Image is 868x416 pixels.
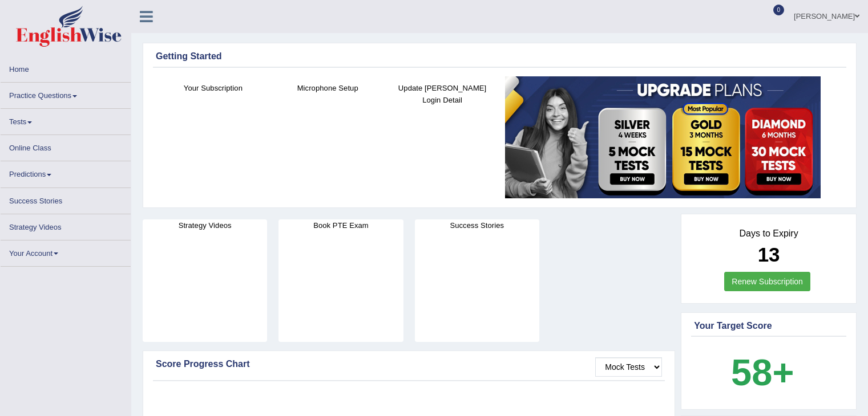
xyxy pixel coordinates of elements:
[1,56,131,79] a: Home
[694,319,843,333] div: Your Target Score
[1,214,131,236] a: Strategy Videos
[1,83,131,105] a: Practice Questions
[415,219,539,231] h4: Success Stories
[143,219,267,231] h4: Strategy Videos
[156,50,843,63] div: Getting Started
[1,188,131,210] a: Success Stories
[278,219,403,231] h4: Book PTE Exam
[694,229,843,239] h4: Days to Expiry
[276,82,380,94] h4: Microphone Setup
[773,5,785,15] span: 0
[758,243,780,266] b: 13
[156,357,662,371] div: Score Progress Chart
[162,82,265,94] h4: Your Subscription
[1,240,131,263] a: Your Account
[505,76,821,198] img: small5.jpg
[1,161,131,183] a: Predictions
[1,109,131,131] a: Tests
[731,352,794,393] b: 58+
[724,272,810,291] a: Renew Subscription
[391,82,494,106] h4: Update [PERSON_NAME] Login Detail
[1,135,131,157] a: Online Class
